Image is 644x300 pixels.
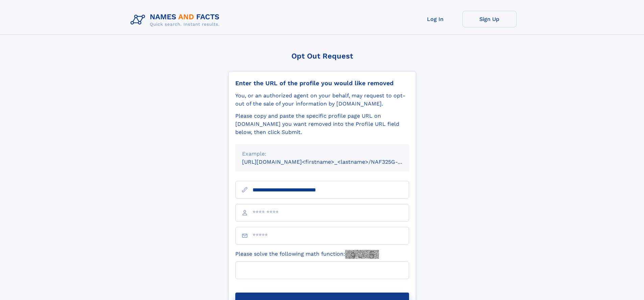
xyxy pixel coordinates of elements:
img: Logo Names and Facts [128,11,225,29]
div: Example: [242,150,402,158]
a: Sign Up [462,11,517,27]
div: You, or an authorized agent on your behalf, may request to opt-out of the sale of your informatio... [235,92,409,108]
div: Please copy and paste the specific profile page URL on [DOMAIN_NAME] you want removed into the Pr... [235,112,409,136]
a: Log In [408,11,462,27]
div: Opt Out Request [228,52,416,60]
small: [URL][DOMAIN_NAME]<firstname>_<lastname>/NAF325G-xxxxxxxx [242,159,422,165]
div: Enter the URL of the profile you would like removed [235,79,409,87]
label: Please solve the following math function: [235,250,379,259]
